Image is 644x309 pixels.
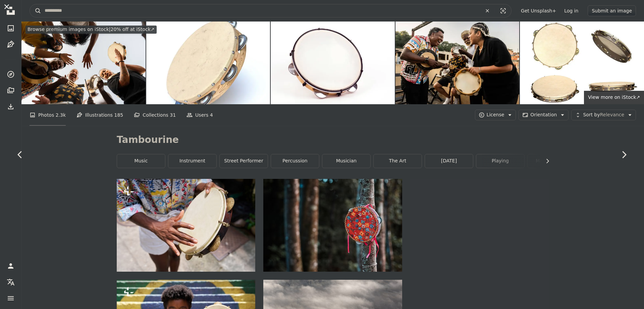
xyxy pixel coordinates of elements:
[186,104,213,126] a: Users 4
[604,122,644,187] a: Next
[134,104,176,126] a: Collections 31
[117,134,549,146] h1: Tambourine
[117,222,255,228] a: a man holding a large wooden drum in his hands
[476,154,524,168] a: playing
[4,259,17,273] a: Log in / Sign up
[374,154,422,168] a: the art
[30,4,512,17] form: Find visuals sitewide
[541,154,549,168] button: scroll list to the right
[517,5,560,16] a: Get Unsplash+
[425,154,473,168] a: [DATE]
[21,22,146,104] img: Portrait of friends playing instruments outdoors
[487,112,504,117] span: License
[117,179,255,271] img: a man holding a large wooden drum in his hands
[560,5,582,16] a: Log in
[4,100,17,113] a: Download History
[76,104,123,126] a: Illustrations 185
[21,22,161,38] a: Browse premium images on iStock|20% off at iStock↗
[588,94,640,100] span: View more on iStock ↗
[263,179,402,271] img: red and white round hanging ornament
[220,154,268,168] a: street performer
[4,275,17,289] button: Language
[583,112,600,117] span: Sort by
[263,222,402,228] a: red and white round hanging ornament
[117,154,165,168] a: music
[4,292,17,305] button: Menu
[530,112,557,117] span: Orientation
[519,110,569,120] button: Orientation
[168,154,216,168] a: instrument
[571,110,636,120] button: Sort byRelevance
[480,4,495,17] button: Clear
[271,154,319,168] a: percussion
[528,154,576,168] a: making music
[30,4,41,17] button: Search Unsplash
[520,22,644,104] img: tambourine musical instrument
[395,22,520,104] img: Friends playing instruments on rooftop party
[28,27,110,32] span: Browse premium images on iStock |
[114,111,123,119] span: 185
[475,110,516,120] button: License
[4,84,17,97] a: Collections
[146,22,270,104] img: Wooden tambourine 3D
[583,112,624,118] span: Relevance
[4,22,17,35] a: Photos
[271,22,395,104] img: tambourine
[28,27,155,32] span: 20% off at iStock ↗
[322,154,370,168] a: musician
[588,5,636,16] button: Submit an image
[4,38,17,51] a: Illustrations
[170,111,176,119] span: 31
[584,91,644,104] a: View more on iStock↗
[4,68,17,81] a: Explore
[495,4,511,17] button: Visual search
[210,111,213,119] span: 4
